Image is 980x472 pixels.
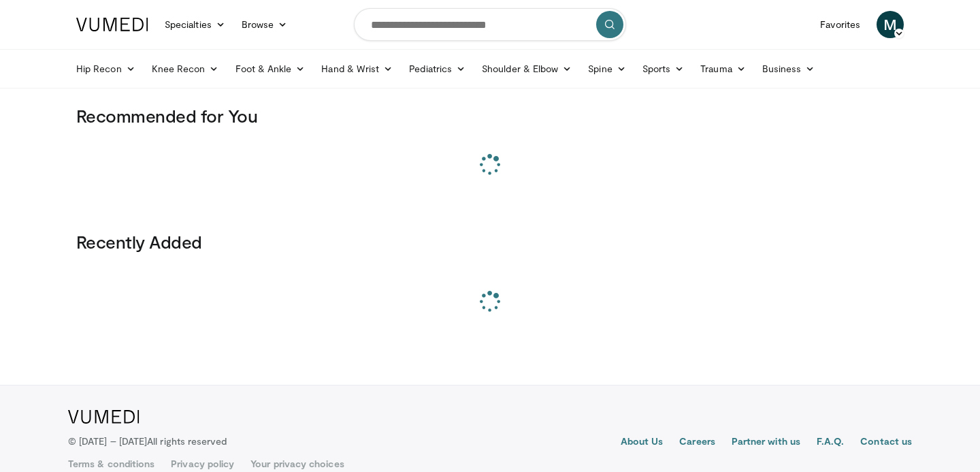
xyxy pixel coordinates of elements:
[68,55,144,82] a: Hip Recon
[144,55,227,82] a: Knee Recon
[250,457,344,471] a: Your privacy choices
[227,55,314,82] a: Foot & Ankle
[76,18,148,31] img: VuMedi Logo
[812,11,868,38] a: Favorites
[68,457,154,471] a: Terms & conditions
[580,55,634,82] a: Spine
[401,55,474,82] a: Pediatrics
[692,55,754,82] a: Trauma
[877,11,904,38] a: M
[754,55,823,82] a: Business
[76,105,904,127] h3: Recommended for You
[68,410,140,424] img: VuMedi Logo
[679,435,715,451] a: Careers
[817,435,844,451] a: F.A.Q.
[354,8,626,41] input: Search topics, interventions
[732,435,800,451] a: Partner with us
[634,55,693,82] a: Sports
[313,55,401,82] a: Hand & Wrist
[68,435,227,448] p: © [DATE] – [DATE]
[474,55,580,82] a: Shoulder & Elbow
[147,435,227,447] span: All rights reserved
[76,231,904,253] h3: Recently Added
[621,435,664,451] a: About Us
[860,435,912,451] a: Contact us
[233,11,296,38] a: Browse
[171,457,234,471] a: Privacy policy
[157,11,233,38] a: Specialties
